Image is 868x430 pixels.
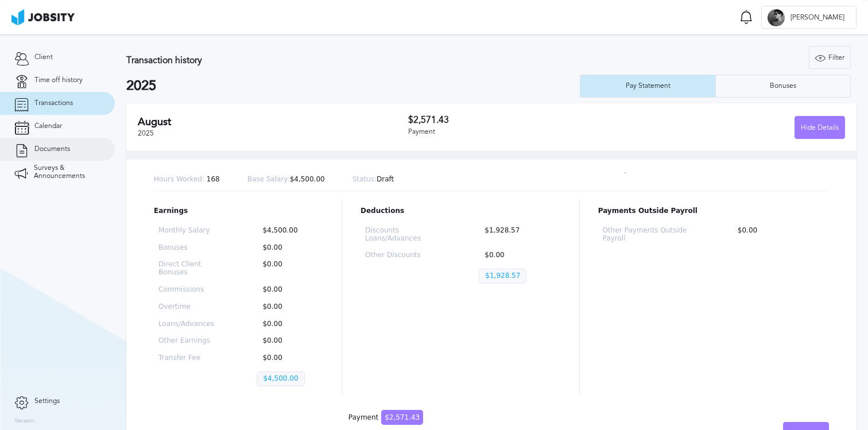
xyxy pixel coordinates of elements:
[809,46,851,69] button: Filter
[620,82,676,90] div: Pay Statement
[34,122,62,130] span: Calendar
[257,244,319,252] p: $0.00
[479,227,556,243] p: $1,928.57
[361,207,561,215] p: Deductions
[257,320,319,328] p: $0.00
[138,116,408,128] h2: August
[158,244,220,252] p: Bonuses
[795,117,844,140] div: Hide Details
[154,207,323,215] p: Earnings
[365,251,442,259] p: Other Discounts
[352,175,377,183] span: Status:
[732,227,824,243] p: $0.00
[257,337,319,345] p: $0.00
[381,410,423,425] span: $2,571.43
[768,9,785,26] div: R
[408,128,627,136] div: Payment
[158,354,220,362] p: Transfer Fee
[479,251,556,259] p: $0.00
[154,175,204,183] span: Hours Worked:
[158,303,220,311] p: Overtime
[34,99,73,107] span: Transactions
[138,129,154,137] span: 2025
[126,78,580,94] h2: 2025
[352,176,394,184] p: Draft
[257,227,319,235] p: $4,500.00
[785,14,850,22] span: [PERSON_NAME]
[715,75,851,98] button: Bonuses
[761,6,857,29] button: R[PERSON_NAME]
[247,176,325,184] p: $4,500.00
[126,55,522,65] h3: Transaction history
[14,418,36,425] label: Version:
[598,207,829,215] p: Payments Outside Payroll
[158,337,220,345] p: Other Earnings
[158,286,220,294] p: Commissions
[34,53,53,61] span: Client
[603,227,695,243] p: Other Payments Outside Payroll
[809,47,850,69] div: Filter
[158,320,220,328] p: Loans/Advances
[365,227,442,243] p: Discounts Loans/Advances
[257,286,319,294] p: $0.00
[11,9,75,25] img: ab4bad089aa723f57921c736e9817d99.png
[34,76,83,84] span: Time off history
[257,261,319,277] p: $0.00
[479,269,526,284] p: $1,928.57
[34,164,100,180] span: Surveys & Announcements
[408,115,627,125] h3: $2,571.43
[795,116,845,139] button: Hide Details
[158,261,220,277] p: Direct Client Bonuses
[764,82,802,90] div: Bonuses
[348,414,423,422] div: Payment
[257,303,319,311] p: $0.00
[580,75,715,98] button: Pay Statement
[34,397,60,405] span: Settings
[257,371,304,386] p: $4,500.00
[257,354,319,362] p: $0.00
[34,145,70,153] span: Documents
[154,176,220,184] p: 168
[158,227,220,235] p: Monthly Salary
[247,175,290,183] span: Base Salary:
